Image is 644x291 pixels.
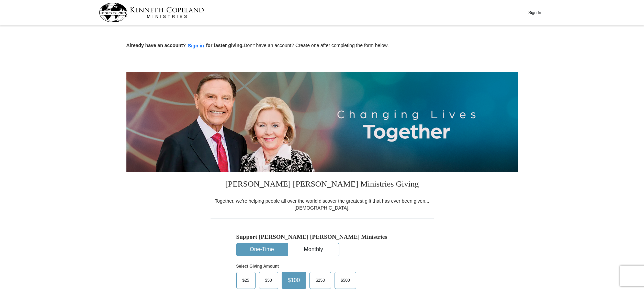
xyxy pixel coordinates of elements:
[312,275,328,286] span: $250
[239,275,253,286] span: $25
[236,264,279,269] strong: Select Giving Amount
[186,42,206,50] button: Sign in
[284,275,304,286] span: $100
[262,275,275,286] span: $50
[126,42,518,50] p: Don't have an account? Create one after completing the form below.
[337,275,353,286] span: $500
[126,43,244,48] strong: Already have an account? for faster giving.
[236,233,408,240] h5: Support [PERSON_NAME] [PERSON_NAME] Ministries
[211,198,434,211] div: Together, we're helping people all over the world discover the greatest gift that has ever been g...
[99,3,204,22] img: kcm-header-logo.svg
[211,172,434,198] h3: [PERSON_NAME] [PERSON_NAME] Ministries Giving
[237,243,287,256] button: One-Time
[524,7,545,18] button: Sign In
[288,243,339,256] button: Monthly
